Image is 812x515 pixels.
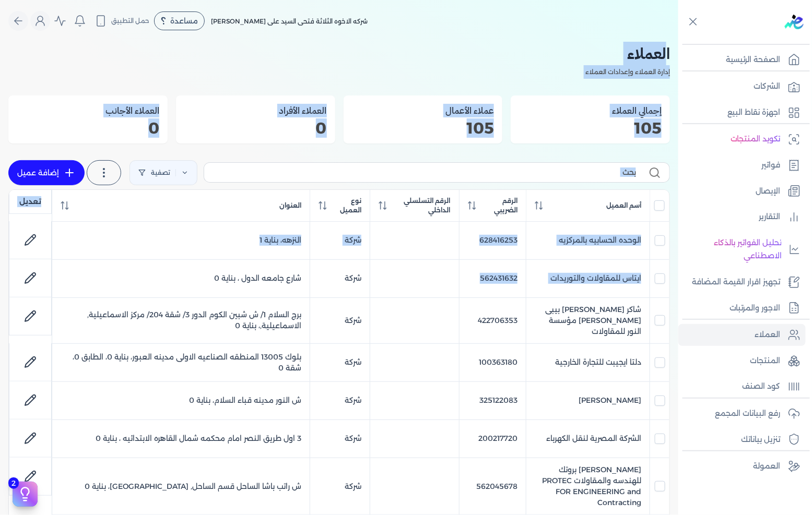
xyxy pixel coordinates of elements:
[678,403,806,425] a: رفع البيانات المجمع
[480,196,517,215] span: الرقم الضريبي
[260,235,301,245] span: النزهه، بناية 1
[73,352,301,373] span: بلوك 13005 المنطقه الصناعيه الاولى مدينه العبور، بناية 0، الطابق 0، شقة 0
[170,17,198,25] span: مساعدة
[743,380,781,393] p: كود الصنف
[750,354,781,368] p: المنتجات
[526,458,650,514] td: [PERSON_NAME] بروتك للهندسه والمقاولات PROTEC FOR ENGINEERING and Contracting
[345,273,361,283] span: شركة
[459,458,526,514] td: 562045678
[211,17,368,25] span: شركه الاخوه الثلاثة فتحى السيد على [PERSON_NAME]
[17,122,159,135] p: 0
[678,49,806,71] a: الصفحة الرئيسية
[184,104,327,117] h3: العملاء الأفراد
[526,381,650,420] td: [PERSON_NAME]
[526,259,650,297] td: ايتاس للمقاولات والتوريدات
[678,76,806,98] a: الشركات
[526,297,650,343] td: شاكر [PERSON_NAME] بيبى [PERSON_NAME] مؤسسة النور للمقاولات
[692,276,781,289] p: تجهيز اقرار القيمة المضافة
[762,159,781,172] p: فواتير
[214,273,301,283] span: شارع جامعه الدول ، بناية 0
[678,271,806,293] a: تجهيز اقرار القيمة المضافة
[213,167,636,178] input: بحث
[189,396,301,405] span: ش النور مدينه قباء السلام، بناية 0
[726,53,781,67] p: الصفحة الرئيسية
[526,343,650,381] td: دلتا ايجيبت للتجارة الخارجية
[8,160,85,185] a: إضافة عميل
[684,236,782,263] p: تحليل الفواتير بالذكاء الاصطناعي
[678,102,806,124] a: اجهزة نقاط البيع
[87,310,301,330] span: برج السلام 1/ ش شبين الكوم الدور 3/ شقة 204/ مركز الاسماعيلية, الاسماعيلية,، بناية 0
[345,357,361,367] span: شركة
[459,221,526,259] td: 628416253
[756,185,781,198] p: الإيصال
[345,235,361,245] span: شركة
[17,104,159,117] h3: العملاء الأجانب
[92,12,152,30] button: حمل التطبيق
[678,456,806,477] a: العمولة
[13,482,38,507] button: 2
[8,42,670,65] h2: العملاء
[754,460,781,473] p: العمولة
[755,328,781,342] p: العملاء
[96,434,301,443] span: 3 اول طريق النصر امام محكمه شمال القاهره الابتدائيه ، بناية 0
[111,16,149,26] span: حمل التطبيق
[606,201,641,210] span: أسم العميل
[459,259,526,297] td: 562431632
[459,343,526,381] td: 100363180
[154,11,205,30] div: مساعدة
[85,482,301,491] span: ش راتب باشا الساحل قسم الساحل, [GEOGRAPHIC_DATA]، بناية 0
[345,434,361,443] span: شركة
[729,302,781,315] p: الاجور والمرتبات
[352,122,495,135] p: 105
[19,196,41,207] span: تعديل
[678,376,806,398] a: كود الصنف
[678,324,806,346] a: العملاء
[678,350,806,372] a: المنتجات
[678,206,806,228] a: التقارير
[345,396,361,405] span: شركة
[459,420,526,458] td: 200217720
[678,154,806,176] a: فواتير
[8,477,19,489] span: 2
[184,122,327,135] p: 0
[759,210,781,224] p: التقارير
[519,104,662,117] h3: إجمالي العملاء
[352,104,495,117] h3: عملاء الأعمال
[678,297,806,319] a: الاجور والمرتبات
[345,316,361,325] span: شركة
[459,297,526,343] td: 422706353
[526,221,650,259] td: الوحده الحسابيه بالمركزيه
[731,133,781,146] p: تكويد المنتجات
[742,433,781,447] p: تنزيل بياناتك
[678,232,806,267] a: تحليل الفواتير بالذكاء الاصطناعي
[754,80,781,93] p: الشركات
[715,407,781,421] p: رفع البيانات المجمع
[391,196,451,215] span: الرقم التسلسلي الداخلي
[279,201,301,210] span: العنوان
[130,160,197,185] a: تصفية
[519,122,662,135] p: 105
[345,482,361,491] span: شركة
[678,181,806,202] a: الإيصال
[727,106,781,119] p: اجهزة نقاط البيع
[785,15,804,29] img: logo
[678,128,806,150] a: تكويد المنتجات
[331,196,361,215] span: نوع العميل
[678,429,806,451] a: تنزيل بياناتك
[526,420,650,458] td: الشركة المصرية لنقل الكهرباء
[8,65,670,79] p: إدارة العملاء وإعدادات العملاء
[459,381,526,420] td: 325122083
